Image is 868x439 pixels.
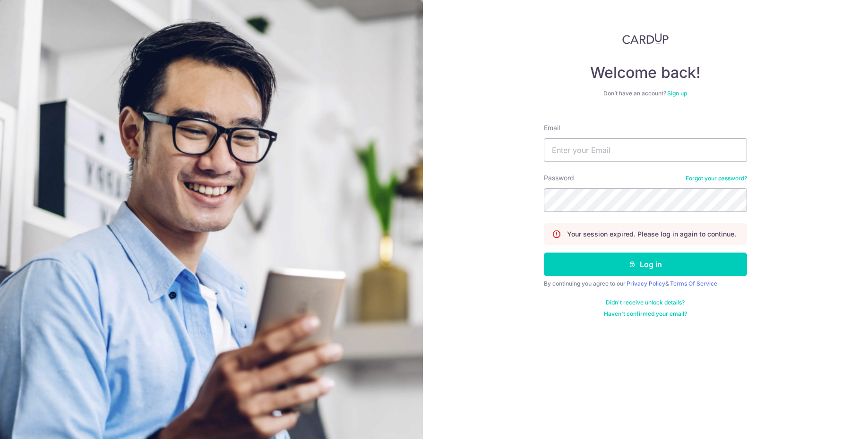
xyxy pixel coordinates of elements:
[544,253,747,276] button: Log in
[544,63,747,82] h4: Welcome back!
[686,175,747,182] a: Forgot your password?
[604,310,687,318] a: Haven't confirmed your email?
[667,90,687,97] a: Sign up
[567,229,736,239] p: Your session expired. Please log in again to continue.
[544,280,747,287] div: By continuing you agree to our &
[544,90,747,97] div: Don’t have an account?
[544,173,574,183] label: Password
[544,138,747,162] input: Enter your Email
[670,280,717,287] a: Terms Of Service
[627,280,665,287] a: Privacy Policy
[622,33,669,44] img: CardUp Logo
[606,299,685,306] a: Didn't receive unlock details?
[544,123,560,133] label: Email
